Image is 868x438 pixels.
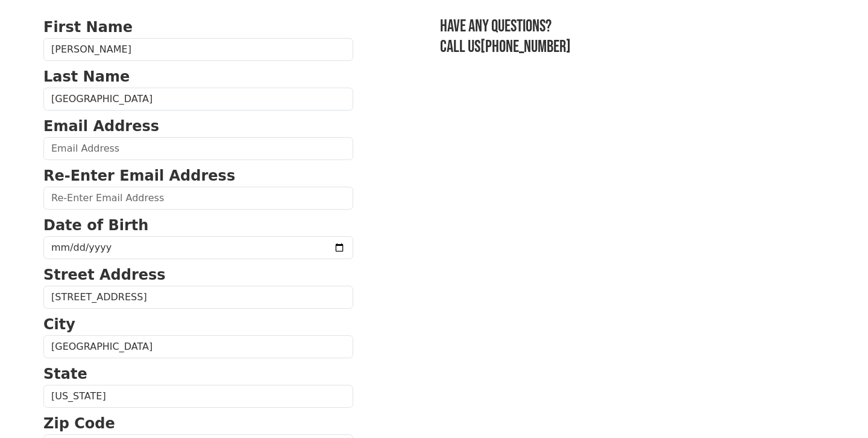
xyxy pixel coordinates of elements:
strong: First Name [43,19,133,36]
strong: State [43,366,87,382]
h3: Have any questions? [440,16,825,37]
strong: Street Address [43,266,166,283]
strong: Email Address [43,118,159,135]
input: First Name [43,38,353,61]
strong: Zip Code [43,415,115,432]
input: Email Address [43,137,353,160]
strong: Date of Birth [43,217,148,234]
input: Street Address [43,286,353,309]
h3: Call us [440,37,825,57]
a: [PHONE_NUMBER] [480,37,571,57]
strong: City [43,316,75,333]
strong: Last Name [43,68,130,85]
input: Re-Enter Email Address [43,187,353,210]
input: Last Name [43,88,353,111]
input: City [43,335,353,358]
strong: Re-Enter Email Address [43,167,235,184]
